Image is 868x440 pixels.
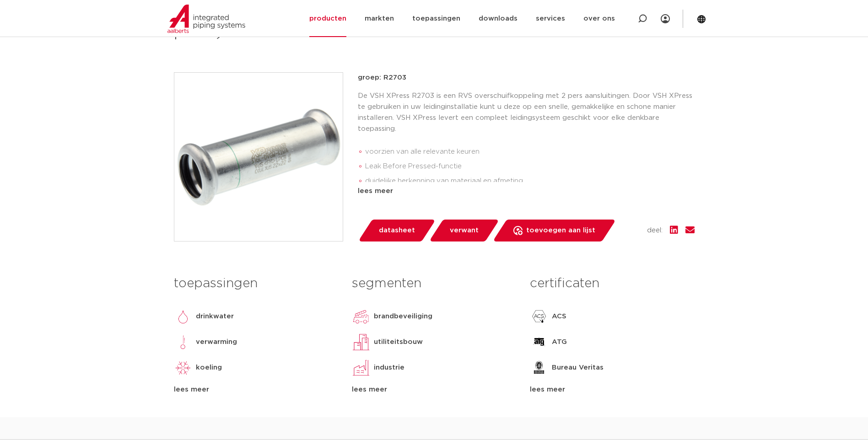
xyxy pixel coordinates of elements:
[374,337,423,348] p: utiliteitsbouw
[365,145,695,159] li: voorzien van alle relevante keuren
[352,359,370,377] img: industrie
[365,174,695,188] li: duidelijke herkenning van materiaal en afmeting
[530,307,548,326] img: ACS
[174,274,338,293] h3: toepassingen
[374,362,404,373] p: industrie
[358,91,695,134] p: De VSH XPress R2703 is een RVS overschuifkoppeling met 2 pers aansluitingen. Door VSH XPress te g...
[530,359,548,377] img: Bureau Veritas
[552,337,567,348] p: ATG
[374,311,432,322] p: brandbeveiliging
[358,72,695,83] p: groep: R2703
[352,274,516,293] h3: segmenten
[552,362,604,373] p: Bureau Veritas
[352,307,370,326] img: brandbeveiliging
[530,333,548,351] img: ATG
[379,223,415,238] span: datasheet
[530,274,694,293] h3: certificaten
[526,223,595,238] span: toevoegen aan lijst
[174,333,192,351] img: verwarming
[352,333,370,351] img: utiliteitsbouw
[174,73,343,241] img: Product Image for VSH XPress RVS overschuifkoppeling (2 x press)
[196,337,237,348] p: verwarming
[174,384,338,395] div: lees meer
[429,220,499,241] a: verwant
[647,225,663,236] span: deel:
[530,384,694,395] div: lees meer
[450,223,479,238] span: verwant
[174,307,192,326] img: drinkwater
[552,311,566,322] p: ACS
[352,384,516,395] div: lees meer
[196,362,222,373] p: koeling
[365,159,695,174] li: Leak Before Pressed-functie
[196,311,234,322] p: drinkwater
[358,220,436,241] a: datasheet
[358,186,695,197] div: lees meer
[174,359,192,377] img: koeling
